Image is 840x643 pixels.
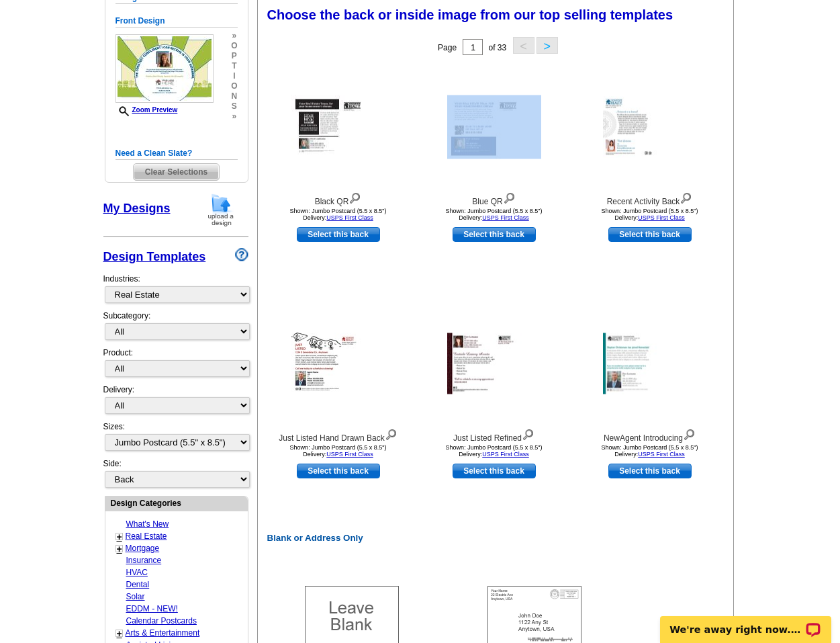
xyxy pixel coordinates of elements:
a: HVAC [126,568,148,577]
a: Mortgage [126,544,160,553]
a: USPS First Class [326,214,373,221]
a: USPS First Class [638,451,685,458]
div: Design Categories [105,497,248,509]
a: + [117,531,122,542]
span: Clear Selections [134,164,219,180]
a: My Designs [103,202,171,215]
iframe: LiveChat chat widget [651,601,840,643]
a: use this design [608,464,692,478]
div: Shown: Jumbo Postcard (5.5 x 8.5") Delivery: [576,208,724,221]
div: Black QR [265,189,412,208]
a: use this design [453,464,536,478]
span: s [231,101,237,112]
img: design-wizard-help-icon.png [235,248,248,261]
div: Industries: [103,266,248,310]
div: Side: [103,458,248,489]
a: Zoom Preview [115,106,178,114]
img: view design details [385,426,398,441]
span: i [231,71,237,81]
div: Recent Activity Back [576,189,724,208]
h5: Front Design [115,15,238,28]
div: Just Listed Hand Drawn Back [265,426,412,444]
span: n [231,91,237,101]
a: use this design [608,227,692,242]
img: Just Listed Refined [447,333,541,394]
img: Recent Activity Back [603,97,697,158]
div: Shown: Jumbo Postcard (5.5 x 8.5") Delivery: [420,208,568,221]
span: » [231,112,237,122]
a: Real Estate [126,531,167,541]
span: o [231,41,237,51]
a: + [117,628,122,639]
a: Design Templates [103,250,206,263]
a: use this design [453,227,536,242]
span: o [231,81,237,91]
a: USPS First Class [482,451,529,458]
a: Insurance [126,556,162,565]
img: view design details [522,426,534,441]
button: > [536,37,558,54]
span: Page [438,43,457,52]
a: Solar [126,592,145,601]
div: Shown: Jumbo Postcard (5.5 x 8.5") Delivery: [265,444,412,458]
img: view design details [348,189,361,204]
a: USPS First Class [326,451,373,458]
span: » [231,31,237,41]
a: use this design [297,464,380,478]
img: NewAgent Introducing [603,333,697,394]
a: use this design [297,227,380,242]
img: view design details [683,426,696,441]
span: of 33 [488,43,506,52]
a: + [117,544,122,554]
a: EDDM - NEW! [126,604,178,613]
a: Calendar Postcards [126,616,197,626]
span: t [231,61,237,71]
h2: Blank or Address Only [261,533,736,544]
a: Arts & Entertainment [126,628,200,638]
div: Shown: Jumbo Postcard (5.5 x 8.5") Delivery: [420,444,568,458]
div: Product: [103,347,248,384]
span: p [231,51,237,61]
a: Dental [126,580,150,589]
span: Choose the back or inside image from our top selling templates [267,7,673,22]
div: Shown: Jumbo Postcard (5.5 x 8.5") Delivery: [265,208,412,221]
a: What's New [126,519,169,529]
div: Sizes: [103,421,248,458]
a: USPS First Class [482,214,529,221]
img: Black QR [291,95,385,159]
a: USPS First Class [638,214,685,221]
img: Just Listed Hand Drawn Back [291,333,385,394]
h5: Need a Clean Slate? [115,147,238,160]
div: Blue QR [420,189,568,208]
div: Subcategory: [103,310,248,347]
div: Just Listed Refined [420,426,568,444]
div: Shown: Jumbo Postcard (5.5 x 8.5") Delivery: [576,444,724,458]
img: GENREPJ_GreatestCompliment_ALL.jpg [115,34,214,103]
div: NewAgent Introducing [576,426,724,444]
img: upload-design [203,193,238,227]
button: < [513,37,534,54]
div: Delivery: [103,384,248,421]
img: view design details [503,189,516,204]
img: view design details [680,189,692,204]
img: Blue QR [447,95,541,159]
